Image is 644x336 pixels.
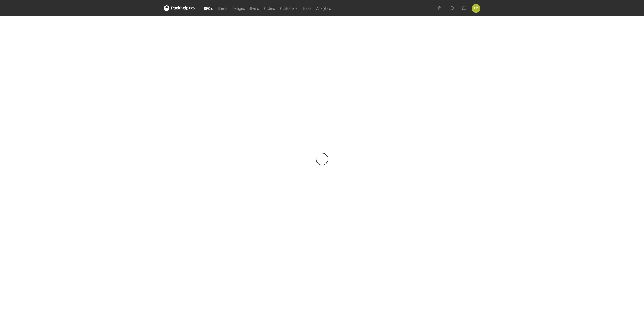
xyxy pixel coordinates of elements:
[164,5,195,11] svg: Packhelp Pro
[472,4,480,13] div: Łukasz Postawa
[215,5,230,11] a: Specs
[277,5,300,11] a: Customers
[247,5,262,11] a: Items
[230,5,247,11] a: Designs
[314,5,333,11] a: Analytics
[472,4,480,13] button: ŁP
[300,5,314,11] a: Tools
[262,5,277,11] a: Orders
[201,5,215,11] a: RFQs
